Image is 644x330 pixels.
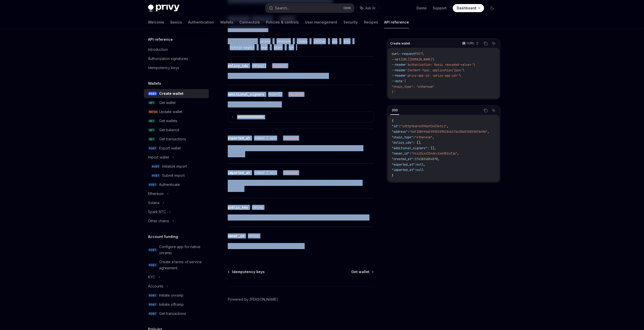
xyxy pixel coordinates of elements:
[248,234,259,238] span: string
[392,151,409,156] span: "owner_id"
[447,124,448,128] span: ,
[259,45,270,50] code: near
[351,269,373,274] a: Get wallet
[330,39,339,44] code: sui
[482,40,489,47] button: Copy the contents from the code block
[148,137,155,141] span: GET
[162,163,187,169] div: Initialize import
[148,234,178,240] h5: Account funding
[415,163,417,167] span: :
[148,146,157,150] span: POST
[144,45,209,54] a: Introduction
[392,68,406,72] span: --header
[252,64,266,68] span: string[]
[228,45,257,50] code: bitcoin-segwit
[144,135,209,144] a: GETGet transactions
[159,182,180,188] div: Authenticate
[392,57,401,61] span: --url
[148,191,164,197] div: Ethereum
[258,38,275,44] div: ,
[406,63,473,67] span: 'Authorization: Basic <encoded-value>'
[148,274,155,280] div: KYC
[148,119,155,123] span: GET
[392,146,427,150] span: "additional_signers"
[490,40,497,47] button: Ask AI
[459,74,461,78] span: \
[148,283,163,289] div: Accounts
[159,136,186,142] div: Get transactions
[432,135,434,139] span: ,
[148,200,159,206] div: Solana
[286,92,305,97] div: required
[144,242,209,257] a: POSTConfigure app for native onramp
[228,205,248,210] div: public_key
[432,57,434,61] span: \
[228,233,244,238] div: owner_id
[148,312,157,316] span: POST
[392,74,406,78] span: --header
[392,79,402,83] span: --data
[392,163,415,167] span: "exported_at"
[148,303,157,306] span: POST
[148,65,179,71] div: Idempotency keys
[148,47,168,53] div: Introduction
[392,124,399,128] span: "id"
[232,269,265,274] span: Idempotency keys
[473,63,475,67] span: \
[148,36,173,42] h5: API reference
[415,168,417,172] span: :
[268,92,282,96] span: object[]
[270,63,288,68] div: required
[390,107,399,113] div: 200
[406,68,463,72] span: 'Content-Type: application/json'
[390,41,410,46] span: Create wallet
[490,107,497,114] button: Ask AI
[159,311,186,317] div: Get transactions
[151,165,160,168] span: POST
[252,205,263,209] span: string
[144,291,209,300] a: POSTInitiate onramp
[415,135,432,139] span: "ethereum"
[148,110,158,114] span: PATCH
[392,130,408,134] span: "address"
[392,90,395,94] span: }'
[413,157,415,161] span: :
[272,44,287,50] div: ,
[457,151,459,156] span: ,
[144,257,209,273] a: POSTCreate a terms of service agreement
[311,38,330,44] div: ,
[228,136,250,141] div: exported_at
[144,171,209,180] a: POSTSubmit import
[487,130,489,134] span: ,
[148,183,157,187] span: POST
[159,109,182,115] div: Update wallet
[148,101,155,105] span: GET
[144,309,209,318] a: POSTGet transactions
[254,171,277,175] span: number | null
[392,52,399,56] span: curl
[417,168,424,172] span: null
[438,157,440,161] span: ,
[424,163,425,167] span: ,
[259,44,272,50] div: ,
[392,141,413,145] span: "policy_ids"
[417,163,424,167] span: null
[159,301,184,307] div: Initiate offramp
[482,107,489,114] button: Copy the contents from the code block
[144,180,209,189] a: POSTAuthenticate
[144,125,209,135] a: GETGet balance
[144,89,209,98] a: POSTCreate wallet
[148,263,157,267] span: POST
[228,269,265,274] a: Idempotency keys
[266,16,299,28] a: Policies & controls
[159,91,183,97] div: Create wallet
[433,6,447,11] a: Support
[401,57,432,61] span: [URL][DOMAIN_NAME]
[148,154,169,160] div: Import wallet
[228,145,374,157] p: Unix timestamp of when the wallet was exported in milliseconds, if the wallet was exported.
[413,141,422,145] span: : [],
[415,157,438,161] span: 1741834854578
[144,98,209,107] a: GETGet wallet
[275,5,289,11] div: Search...
[351,269,369,274] span: Get wallet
